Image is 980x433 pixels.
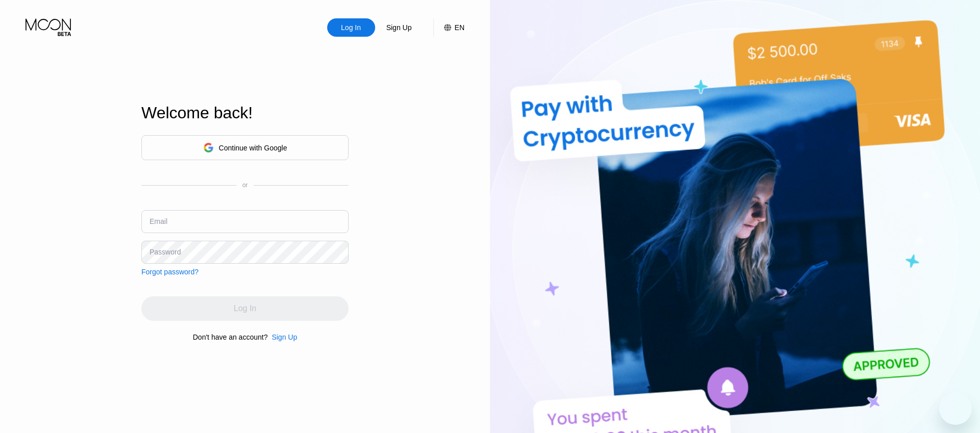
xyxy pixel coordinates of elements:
div: Forgot password? [141,268,199,276]
div: Sign Up [375,18,423,37]
div: Sign Up [267,333,297,341]
div: Password [150,248,181,256]
div: Continue with Google [219,144,287,152]
div: Sign Up [385,22,413,33]
div: or [242,182,248,189]
iframe: Button to launch messaging window [939,392,972,425]
div: Email [150,217,167,225]
div: EN [433,18,464,37]
div: Log In [327,18,375,37]
div: EN [455,23,464,32]
div: Welcome back! [141,104,349,122]
div: Sign Up [272,333,297,341]
div: Continue with Google [141,135,349,160]
div: Log In [340,22,362,33]
div: Don't have an account? [193,333,268,341]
